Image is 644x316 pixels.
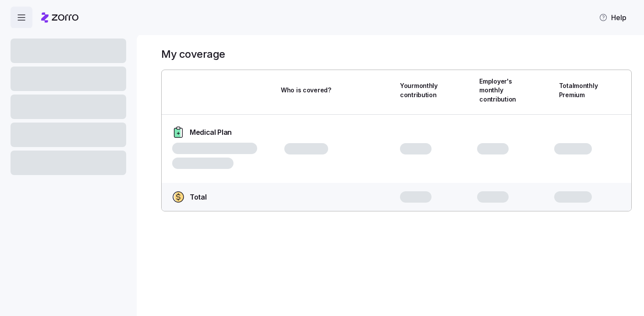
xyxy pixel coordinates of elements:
span: Employer's monthly contribution [479,77,516,104]
button: Help [592,9,633,26]
h1: My coverage [161,47,225,61]
span: Who is covered? [281,86,331,95]
span: Help [599,12,626,23]
span: Total [190,192,206,203]
span: Your monthly contribution [400,81,438,99]
span: Medical Plan [190,127,232,138]
span: Total monthly Premium [559,81,598,99]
